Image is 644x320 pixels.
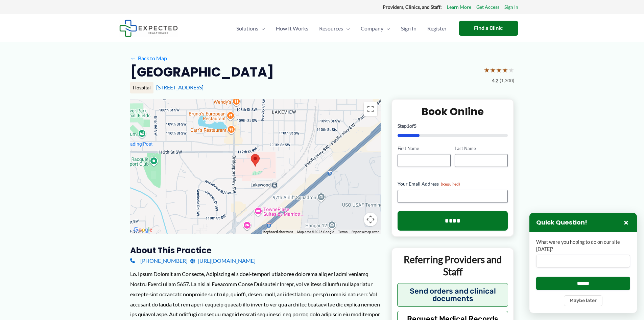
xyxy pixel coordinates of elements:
h3: Quick Question! [536,219,587,227]
label: Your Email Address [398,180,508,187]
span: (Required) [441,182,460,187]
span: Company [361,17,383,40]
span: 5 [414,123,416,129]
span: Resources [319,17,343,40]
a: CompanyMenu Toggle [355,17,396,40]
a: Report a map error [352,230,379,234]
span: How It Works [276,17,308,40]
p: Step of [398,124,508,128]
strong: Providers, Clinics, and Staff: [383,4,442,10]
span: Register [427,17,447,40]
label: Last Name [455,145,508,152]
a: [STREET_ADDRESS] [156,84,204,90]
nav: Primary Site Navigation [231,17,452,40]
button: Close [622,218,630,227]
span: 1 [407,123,409,129]
h2: [GEOGRAPHIC_DATA] [130,64,274,80]
a: ResourcesMenu Toggle [314,17,355,40]
a: Learn More [447,3,471,12]
a: [URL][DOMAIN_NAME] [190,256,256,266]
span: 4.2 [492,76,498,85]
span: Menu Toggle [258,17,265,40]
a: SolutionsMenu Toggle [231,17,270,40]
a: [PHONE_NUMBER] [130,256,188,266]
a: Find a Clinic [459,21,518,36]
label: First Name [398,145,451,152]
button: Send orders and clinical documents [397,283,508,307]
a: Sign In [396,17,422,40]
button: Maybe later [564,295,602,306]
img: Google [132,226,154,234]
span: ★ [484,64,490,76]
div: Hospital [130,82,153,93]
img: Expected Healthcare Logo - side, dark font, small [119,20,178,37]
span: Solutions [236,17,258,40]
a: ←Back to Map [130,53,167,63]
button: Toggle fullscreen view [364,102,377,116]
span: Map data ©2025 Google [297,230,334,234]
button: Map camera controls [364,213,377,226]
span: ★ [502,64,508,76]
a: Sign In [504,3,518,12]
h2: Book Online [398,105,508,118]
span: ★ [508,64,514,76]
a: Terms (opens in new tab) [338,230,348,234]
a: Open this area in Google Maps (opens a new window) [132,226,154,234]
span: ★ [496,64,502,76]
a: Get Access [476,3,499,12]
span: ← [130,55,137,61]
span: Menu Toggle [343,17,350,40]
p: Referring Providers and Staff [397,253,508,278]
a: How It Works [270,17,314,40]
span: Sign In [401,17,416,40]
label: What were you hoping to do on our site [DATE]? [536,239,630,253]
h3: About this practice [130,245,381,256]
button: Keyboard shortcuts [263,230,293,234]
span: Menu Toggle [383,17,390,40]
span: (1,300) [500,76,514,85]
span: ★ [490,64,496,76]
a: Register [422,17,452,40]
